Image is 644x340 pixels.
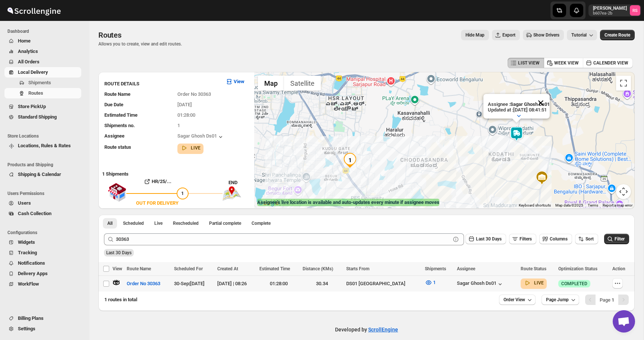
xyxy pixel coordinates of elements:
span: Romil Seth [630,5,640,16]
button: Home [4,36,81,46]
p: [PERSON_NAME] [593,5,627,11]
div: 01:28:00 [259,280,298,287]
span: Widgets [18,239,35,245]
img: shop.svg [108,178,126,207]
a: Open this area in Google Maps (opens a new window) [256,198,281,208]
button: WEEK VIEW [544,58,583,68]
span: Complete [252,220,271,226]
button: Settings [4,324,81,334]
span: Standard Shipping [18,114,57,120]
button: Order View [499,295,536,305]
text: RS [632,8,638,13]
a: Report a map error [603,203,632,207]
button: CALENDER VIEW [583,58,633,68]
span: Home [18,38,31,44]
div: 30.34 [303,280,341,287]
button: LIST VIEW [508,58,544,68]
button: 1 [420,277,440,289]
span: Export [502,32,515,38]
span: Store Locations [7,133,84,139]
span: Settings [18,326,35,331]
span: Assignee [457,266,475,271]
span: Page Jump [546,297,569,303]
span: Rescheduled [173,220,199,226]
span: Scheduled For [174,266,203,271]
span: Page [600,297,614,303]
span: Shipments [28,80,51,85]
span: Estimated Time [259,266,290,271]
button: Close [532,94,550,112]
span: Estimated Time [104,112,138,118]
span: 1 [433,280,436,285]
button: Cash Collection [4,208,81,219]
b: 1 [612,297,614,303]
div: END [228,179,250,186]
span: LIST VIEW [518,60,540,66]
div: DS01 [GEOGRAPHIC_DATA] [346,280,421,287]
span: Routes [98,31,121,40]
button: View [221,76,249,88]
span: Columns [550,236,568,242]
button: Keyboard shortcuts [519,203,551,208]
button: Analytics [4,46,81,57]
span: Store PickUp [18,104,46,109]
p: b607ea-2b [593,11,627,16]
span: Users Permissions [7,191,84,196]
a: ScrollEngine [368,327,398,333]
b: LIVE [534,280,544,286]
p: Allows you to create, view and edit routes. [98,41,182,47]
button: Export [492,30,520,40]
span: Tutorial [571,32,587,38]
span: Route status [104,144,131,150]
span: Map data ©2025 [555,203,583,207]
button: Notifications [4,258,81,268]
button: Sagar Ghosh Ds01 [457,280,504,288]
div: Open chat [613,310,635,333]
div: 1 [342,153,357,168]
span: Routes [28,90,43,96]
span: Shipments [425,266,446,271]
button: Sagar Ghosh Ds01 [177,133,224,141]
button: Users [4,198,81,208]
p: Developed by [335,326,398,333]
p: Updated at : [DATE] 08:41:51 [488,107,550,113]
span: Created At [217,266,238,271]
button: Delivery Apps [4,268,81,279]
button: Sort [575,234,598,244]
button: HR/25/... [126,176,189,188]
span: Scheduled [123,220,144,226]
span: Starts From [346,266,369,271]
span: Route Status [521,266,546,271]
span: Analytics [18,48,38,54]
button: Create Route [600,30,635,40]
button: Shipping & Calendar [4,169,81,180]
span: 1 [181,191,184,196]
img: trip_end.png [222,186,241,201]
span: Optimization Status [558,266,597,271]
b: LIVE [191,145,201,151]
span: 30-Sep | [DATE] [174,281,205,286]
span: 1 [177,123,180,128]
button: Show Drivers [523,30,564,40]
button: Filter [604,234,629,244]
button: LIVE [180,144,201,152]
span: Route Name [127,266,151,271]
span: Shipments no. [104,123,135,128]
span: Assignee [104,133,124,139]
span: Create Route [604,32,630,38]
span: CALENDER VIEW [593,60,628,66]
button: Tutorial [567,30,597,40]
button: Map action label [461,30,489,40]
img: ScrollEngine [6,1,62,20]
button: LIVE [524,279,544,287]
h3: ROUTE DETAILS [104,80,220,88]
span: [DATE] [177,102,192,107]
button: Last 30 Days [465,234,506,244]
span: Products and Shipping [7,162,84,168]
span: Sort [585,236,594,242]
b: Sagar Ghosh Ds01 [510,101,550,107]
span: Order No 30363 [127,280,160,287]
div: [DATE] | 08:26 [217,280,255,287]
button: WorkFlow [4,279,81,289]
